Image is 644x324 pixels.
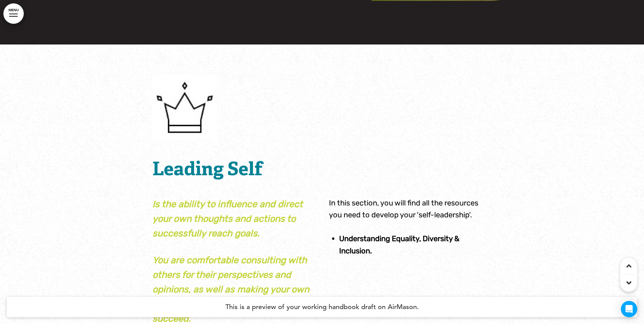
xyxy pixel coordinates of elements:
p: In this section, you will find all the resources you need to develop your 'self-leadership'. [329,197,492,221]
strong: Understanding Equality, Diversity & Inclusion. [339,234,459,255]
h4: This is a preview of your working handbook draft on AirMason. [7,297,637,317]
img: 1713878726836-Leadingothers.jpg [152,75,217,140]
h1: Leading Self [152,161,492,180]
strong: Is the ability to influence and direct your own thoughts and actions to successfully reach goals. [152,199,303,239]
a: MENU [3,3,24,24]
div: Open Intercom Messenger [621,301,637,317]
